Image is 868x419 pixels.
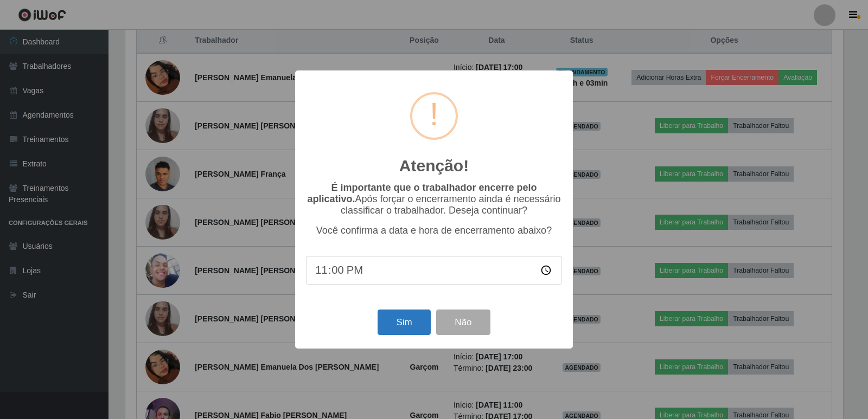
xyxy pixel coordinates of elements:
[307,182,537,204] b: É importante que o trabalhador encerre pelo aplicativo.
[306,182,562,216] p: Após forçar o encerramento ainda é necessário classificar o trabalhador. Deseja continuar?
[436,310,490,335] button: Não
[378,310,430,335] button: Sim
[306,225,562,236] p: Você confirma a data e hora de encerramento abaixo?
[399,156,469,176] h2: Atenção!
